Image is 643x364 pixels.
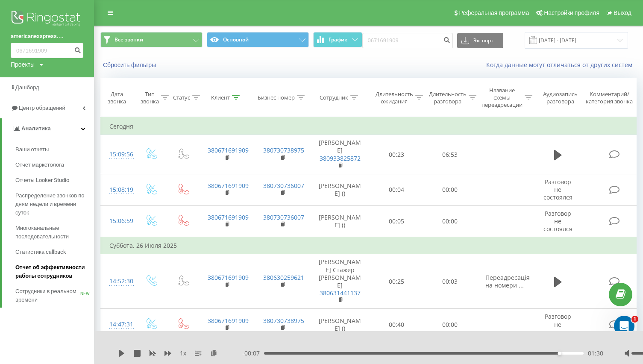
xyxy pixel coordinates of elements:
button: График [313,32,362,47]
td: [PERSON_NAME] () [310,174,370,206]
td: 00:03 [423,254,477,309]
a: 380671691909 [208,213,249,221]
span: Все звонки [115,36,143,43]
span: График [329,37,347,43]
div: 15:08:19 [109,182,126,198]
span: Настройки профиля [544,9,599,16]
span: Отчеты Looker Studio [15,176,69,185]
td: [PERSON_NAME] Стажер [PERSON_NAME] [310,254,370,309]
a: 380730738975 [263,146,304,154]
div: Сотрудник [320,94,348,101]
div: Название схемы переадресации [482,87,523,109]
button: Сбросить фильтры [100,61,160,69]
div: Проекты [11,60,35,69]
a: 380730736007 [263,213,304,221]
span: Дашборд [15,84,39,91]
span: Разговор не состоялся [543,209,573,233]
a: 380671691909 [208,146,249,154]
a: 380631441137 [320,289,361,297]
span: Распределение звонков по дням недели и времени суток [15,191,90,217]
a: 380933825872 [320,154,361,162]
img: Ringostat logo [11,9,83,30]
div: 15:09:56 [109,146,126,163]
a: Статистика callback [15,244,94,260]
div: Аудиозапись разговора [540,91,581,105]
td: [PERSON_NAME] () [310,205,370,237]
div: Статус [173,94,190,101]
a: Ваши отчеты [15,142,94,157]
span: Отчет об эффективности работы сотрудников [15,263,90,280]
input: Поиск по номеру [362,33,453,48]
span: Аналитика [21,125,51,132]
a: Отчет об эффективности работы сотрудников [15,260,94,284]
div: 14:47:31 [109,316,126,333]
span: - 00:07 [242,349,264,358]
a: americanexspress.... [11,32,83,41]
button: Основной [207,32,309,47]
a: Многоканальные последовательности [15,220,94,244]
div: Клиент [211,94,230,101]
span: Многоканальные последовательности [15,224,90,241]
td: 00:25 [370,254,423,309]
td: 00:05 [370,205,423,237]
td: 00:00 [423,309,477,341]
span: Разговор не состоялся [543,312,573,336]
span: 1 x [180,349,186,358]
a: 380671691909 [208,182,249,190]
a: 380730736007 [263,182,304,190]
div: 14:52:30 [109,273,126,290]
div: Комментарий/категория звонка [584,91,634,105]
td: 00:00 [423,174,477,206]
input: Поиск по номеру [11,43,83,58]
a: Сотрудники в реальном времениNEW [15,284,94,308]
span: 01:30 [588,349,603,358]
button: Все звонки [100,32,203,47]
a: Аналитика [2,118,94,139]
button: Экспорт [457,33,503,48]
td: [PERSON_NAME] [310,135,370,174]
a: Отчет маркетолога [15,157,94,173]
td: 00:23 [370,135,423,174]
span: Ваши отчеты [15,145,49,154]
div: 15:06:59 [109,213,126,229]
td: 00:40 [370,309,423,341]
span: Выход [614,9,631,16]
span: Статистика callback [15,248,66,256]
a: Когда данные могут отличаться от других систем [486,61,637,69]
a: 380630259621 [263,273,304,282]
span: Центр обращений [19,105,65,111]
iframe: Intercom live chat [614,316,634,336]
span: Отчет маркетолога [15,161,64,169]
a: Отчеты Looker Studio [15,173,94,188]
div: Длительность ожидания [376,91,413,105]
div: Длительность разговора [429,91,467,105]
a: 380671691909 [208,273,249,282]
td: 00:00 [423,205,477,237]
span: Реферальная программа [459,9,529,16]
span: Сотрудники в реальном времени [15,287,80,304]
span: Переадресація на номери ... [485,273,530,289]
td: [PERSON_NAME] () [310,309,370,341]
a: Распределение звонков по дням недели и времени суток [15,188,94,220]
div: Дата звонка [101,91,132,105]
a: 380671691909 [208,317,249,325]
div: Accessibility label [558,352,561,355]
td: 00:04 [370,174,423,206]
span: 1 [631,316,638,323]
div: Тип звонка [141,91,159,105]
td: 06:53 [423,135,477,174]
div: Бизнес номер [258,94,295,101]
a: 380730738975 [263,317,304,325]
span: Разговор не состоялся [543,178,573,201]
